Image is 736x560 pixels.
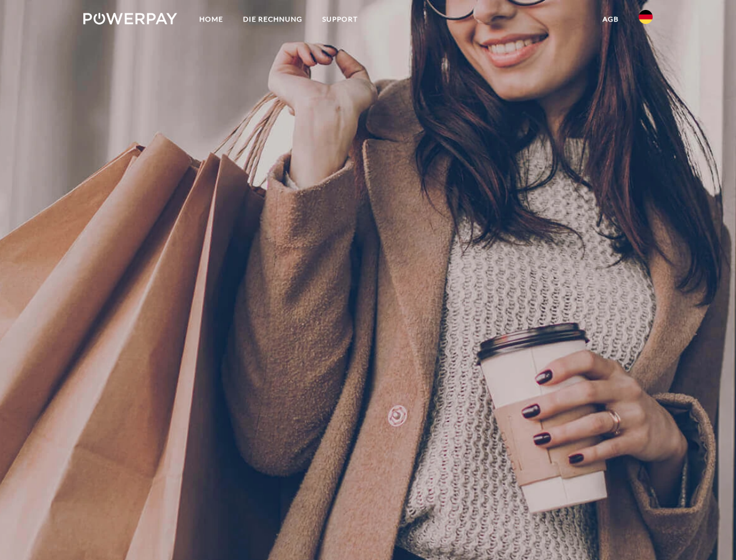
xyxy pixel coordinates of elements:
[639,10,653,24] img: de
[189,9,233,30] a: Home
[593,9,629,30] a: agb
[233,9,312,30] a: DIE RECHNUNG
[312,9,368,30] a: SUPPORT
[83,13,177,24] img: logo-powerpay-white.svg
